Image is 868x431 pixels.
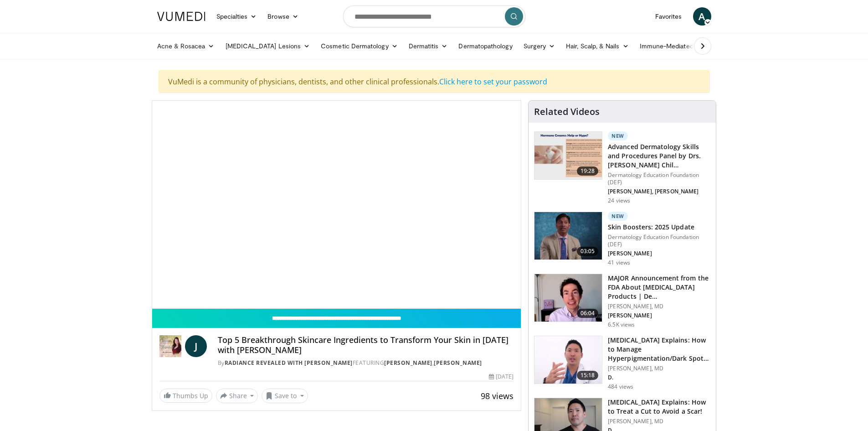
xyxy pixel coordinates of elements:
[218,335,514,355] h4: Top 5 Breakthrough Skincare Ingredients to Transform Your Skin in [DATE] with [PERSON_NAME]
[560,37,634,55] a: Hair, Scalp, & Nails
[481,390,514,401] span: 98 views
[608,171,710,186] p: Dermatology Education Foundation (DEF)
[608,259,630,266] p: 41 views
[439,77,547,87] a: Click here to set your password
[534,106,600,117] h4: Related Videos
[608,383,633,390] p: 484 views
[577,371,599,380] span: 15:18
[577,166,599,176] span: 19:28
[608,274,710,301] h3: MAJOR Announcement from the FDA About [MEDICAL_DATA] Products | De…
[518,37,561,55] a: Surgery
[650,7,688,26] a: Favorites
[608,131,628,140] p: New
[608,250,710,257] p: [PERSON_NAME]
[577,309,599,318] span: 06:04
[403,37,453,55] a: Dermatitis
[343,5,525,27] input: Search topics, interventions
[608,197,630,204] p: 24 views
[185,335,207,357] a: J
[159,335,181,357] img: Radiance Revealed with Dr. Jen Haley
[218,359,514,367] div: By FEATURING ,
[159,70,710,93] div: VuMedi is a community of physicians, dentists, and other clinical professionals.
[693,7,711,26] a: A
[534,212,710,266] a: 03:05 New Skin Boosters: 2025 Update Dermatology Education Foundation (DEF) [PERSON_NAME] 41 views
[453,37,518,55] a: Dermatopathology
[315,37,403,55] a: Cosmetic Dermatology
[434,359,482,367] a: [PERSON_NAME]
[608,188,710,195] p: [PERSON_NAME], [PERSON_NAME]
[211,7,262,26] a: Specialties
[608,312,710,319] p: [PERSON_NAME]
[220,37,316,55] a: [MEDICAL_DATA] Lesions
[608,374,710,381] p: D.
[384,359,432,367] a: [PERSON_NAME]
[152,37,220,55] a: Acne & Rosacea
[225,359,353,367] a: Radiance Revealed with [PERSON_NAME]
[608,365,710,372] p: [PERSON_NAME], MD
[262,7,304,26] a: Browse
[159,389,212,403] a: Thumbs Up
[608,418,710,425] p: [PERSON_NAME], MD
[157,12,205,21] img: VuMedi Logo
[608,336,710,363] h3: [MEDICAL_DATA] Explains: How to Manage Hyperpigmentation/Dark Spots o…
[577,247,599,256] span: 03:05
[608,321,635,328] p: 6.5K views
[534,336,710,390] a: 15:18 [MEDICAL_DATA] Explains: How to Manage Hyperpigmentation/Dark Spots o… [PERSON_NAME], MD D....
[608,398,710,416] h3: [MEDICAL_DATA] Explains: How to Treat a Cut to Avoid a Scar!
[608,223,710,232] h3: Skin Boosters: 2025 Update
[534,274,710,328] a: 06:04 MAJOR Announcement from the FDA About [MEDICAL_DATA] Products | De… [PERSON_NAME], MD [PERS...
[608,303,710,310] p: [PERSON_NAME], MD
[608,212,628,221] p: New
[534,212,602,260] img: 5d8405b0-0c3f-45ed-8b2f-ed15b0244802.150x105_q85_crop-smart_upscale.jpg
[534,132,602,179] img: dd29cf01-09ec-4981-864e-72915a94473e.150x105_q85_crop-smart_upscale.jpg
[534,131,710,204] a: 19:28 New Advanced Dermatology Skills and Procedures Panel by Drs. [PERSON_NAME] Chil… Dermatolog...
[489,373,514,381] div: [DATE]
[216,389,258,403] button: Share
[634,37,708,55] a: Immune-Mediated
[262,389,308,403] button: Save to
[534,274,602,322] img: b8d0b268-5ea7-42fe-a1b9-7495ab263df8.150x105_q85_crop-smart_upscale.jpg
[608,142,710,170] h3: Advanced Dermatology Skills and Procedures Panel by Drs. [PERSON_NAME] Chil…
[152,101,521,309] video-js: Video Player
[534,336,602,384] img: e1503c37-a13a-4aad-9ea8-1e9b5ff728e6.150x105_q85_crop-smart_upscale.jpg
[608,234,710,248] p: Dermatology Education Foundation (DEF)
